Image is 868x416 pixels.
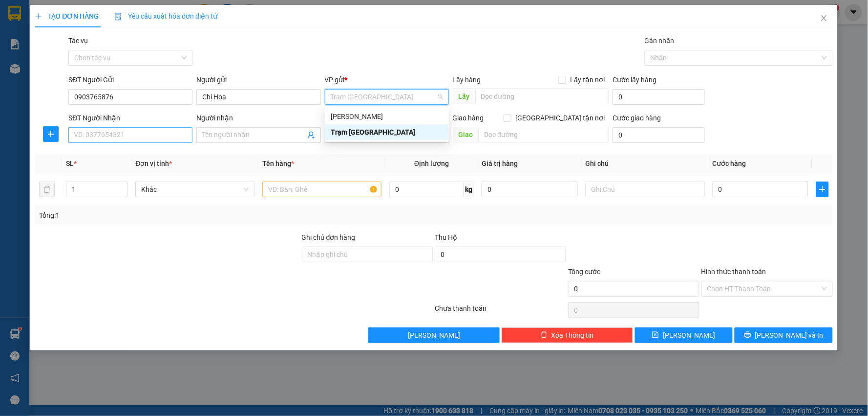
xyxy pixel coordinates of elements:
span: Tổng cước [568,268,600,276]
div: SĐT Người Nhận [68,113,192,123]
span: Yêu cầu xuất hóa đơn điện tử [114,12,217,20]
span: Giao [453,127,479,142]
input: Dọc đường [475,89,609,104]
div: Trạm Sài Gòn [325,124,449,140]
input: Cước lấy hàng [613,89,705,105]
label: Cước lấy hàng [613,76,656,84]
span: delete [541,331,548,339]
div: [PERSON_NAME] [331,111,443,122]
img: logo.jpg [5,5,39,39]
span: close [820,14,828,22]
input: Ghi Chú [586,182,705,197]
button: delete [39,182,55,197]
span: Giao hàng [453,114,484,122]
span: Khác [141,182,249,197]
label: Hình thức thanh toán [701,268,766,276]
span: Xóa Thông tin [551,330,594,341]
div: Người gửi [196,74,320,85]
span: user-add [307,131,315,139]
span: plus [43,130,58,138]
li: VP [PERSON_NAME] [67,42,130,52]
span: printer [744,331,751,339]
span: Lấy [453,89,475,104]
span: [PERSON_NAME] [663,330,715,341]
input: Cước giao hàng [613,127,705,143]
button: deleteXóa Thông tin [502,327,633,343]
label: Ghi chú đơn hàng [302,233,356,241]
button: plus [43,126,59,142]
span: kg [464,182,474,197]
span: [PERSON_NAME] [408,330,460,341]
button: [PERSON_NAME] [368,327,500,343]
span: save [652,331,659,339]
div: SĐT Người Gửi [68,74,192,85]
img: icon [114,13,122,21]
label: Cước giao hàng [613,114,661,122]
span: Lấy tận nơi [566,74,609,85]
li: VP Trạm [GEOGRAPHIC_DATA] [5,42,67,74]
label: Tác vụ [68,37,88,45]
div: Phan Thiết [325,109,449,124]
button: Close [810,5,838,32]
button: plus [816,182,828,197]
div: Người nhận [196,113,320,123]
div: Tổng: 1 [39,210,335,221]
span: Định lượng [414,160,449,167]
th: Ghi chú [582,154,709,173]
li: Trung Nga [5,5,142,23]
span: Đơn vị tính [135,160,172,167]
span: Giá trị hàng [482,160,518,167]
button: save[PERSON_NAME] [635,327,733,343]
span: environment [67,54,74,61]
div: Chưa thanh toán [434,303,567,320]
span: TẠO ĐƠN HÀNG [35,12,99,20]
span: plus [817,185,828,193]
input: Dọc đường [479,127,609,142]
span: Lấy hàng [453,76,481,84]
span: Tên hàng [262,160,294,167]
span: Trạm Sài Gòn [331,90,443,104]
input: 0 [482,182,578,197]
input: VD: Bàn, Ghế [262,182,381,197]
div: VP gửi [325,74,449,85]
label: Gán nhãn [645,37,675,45]
div: Trạm [GEOGRAPHIC_DATA] [331,127,443,138]
input: Ghi chú đơn hàng [302,247,433,262]
span: SL [66,160,74,167]
span: Thu Hộ [435,233,457,241]
span: Cước hàng [713,160,746,167]
span: plus [35,13,42,20]
span: [PERSON_NAME] và In [755,330,824,341]
span: [GEOGRAPHIC_DATA] tận nơi [511,113,609,123]
b: T1 [PERSON_NAME], P Phú Thuỷ [67,54,127,83]
button: printer[PERSON_NAME] và In [735,327,833,343]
